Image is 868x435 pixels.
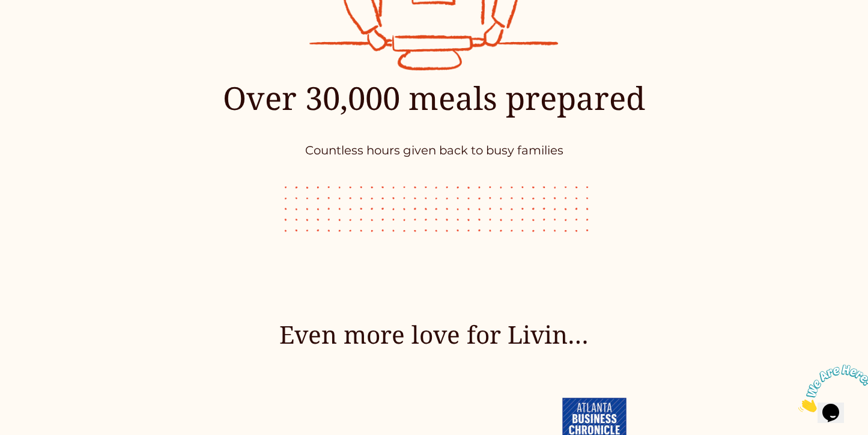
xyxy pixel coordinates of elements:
[5,5,79,52] img: Chat attention grabber
[794,360,868,417] iframe: chat widget
[213,318,655,351] h3: Even more love for Livin…
[117,78,752,118] h2: Over 30,000 meals prepared
[117,140,752,162] p: Countless hours given back to busy families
